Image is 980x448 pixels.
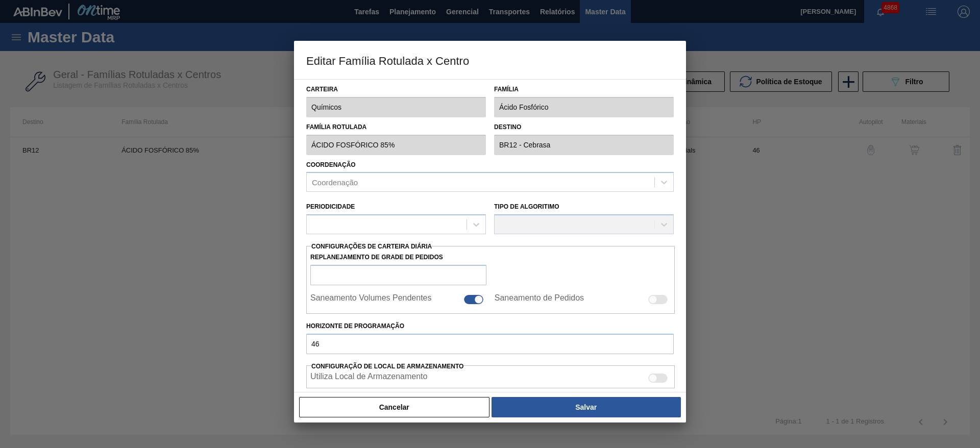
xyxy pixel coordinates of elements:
[294,41,686,80] h3: Editar Família Rotulada x Centro
[299,397,489,417] button: Cancelar
[306,82,486,97] label: Carteira
[306,319,674,334] label: Horizonte de Programação
[310,372,427,384] label: Quando ativada, o sistema irá exibir os estoques de diferentes locais de armazenamento.
[310,250,486,265] label: Replanejamento de Grade de Pedidos
[311,243,432,250] span: Configurações de Carteira Diária
[494,120,674,135] label: Destino
[312,178,358,187] div: Coordenação
[306,203,355,210] label: Periodicidade
[495,293,584,306] label: Saneamento de Pedidos
[306,120,486,135] label: Família Rotulada
[306,161,356,168] label: Coordenação
[492,397,681,417] button: Salvar
[494,82,674,97] label: Família
[310,293,432,306] label: Saneamento Volumes Pendentes
[311,363,463,370] span: Configuração de Local de Armazenamento
[494,203,559,210] label: Tipo de Algoritimo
